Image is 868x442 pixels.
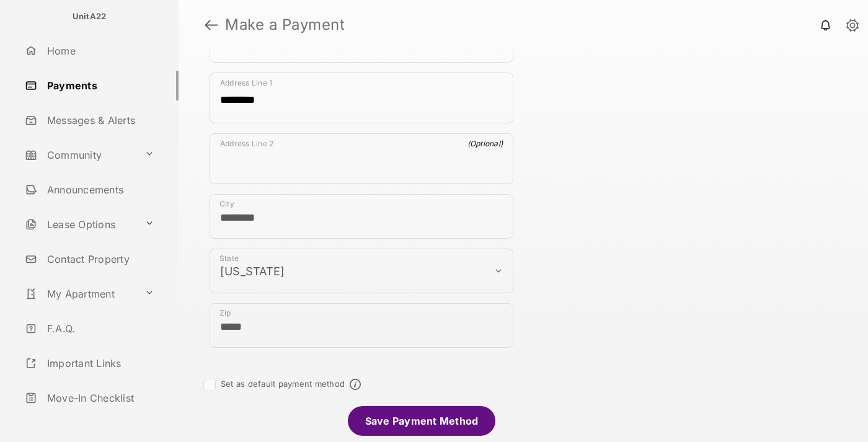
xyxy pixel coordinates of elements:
[20,348,159,378] a: Important Links
[210,133,513,184] div: payment_method_screening[postal_addresses][addressLine2]
[20,36,179,66] a: Home
[20,383,179,413] a: Move-In Checklist
[225,17,345,32] strong: Make a Payment
[20,279,139,309] a: My Apartment
[20,140,139,170] a: Community
[210,73,513,123] div: payment_method_screening[postal_addresses][addressLine1]
[221,379,345,389] label: Set as default payment method
[73,11,107,23] p: UnitA22
[20,71,179,100] a: Payments
[350,379,361,390] span: Default payment method info
[20,175,179,205] a: Announcements
[20,105,179,135] a: Messages & Alerts
[20,244,179,274] a: Contact Property
[20,210,139,239] a: Lease Options
[210,303,513,348] div: payment_method_screening[postal_addresses][postalCode]
[210,194,513,239] div: payment_method_screening[postal_addresses][locality]
[210,249,513,293] div: payment_method_screening[postal_addresses][administrativeArea]
[348,406,496,436] li: Save Payment Method
[20,314,179,343] a: F.A.Q.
